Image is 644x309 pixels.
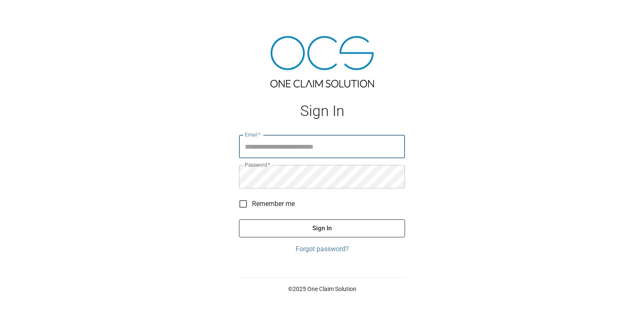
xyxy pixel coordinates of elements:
[252,199,295,209] span: Remember me
[239,103,405,120] h1: Sign In
[239,285,405,293] p: © 2025 One Claim Solution
[270,36,374,88] img: ocs-logo-tra.png
[10,5,44,22] img: ocs-logo-white-transparent.png
[239,244,405,254] a: Forgot password?
[239,219,405,237] button: Sign In
[245,131,261,138] label: Email
[245,161,270,168] label: Password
